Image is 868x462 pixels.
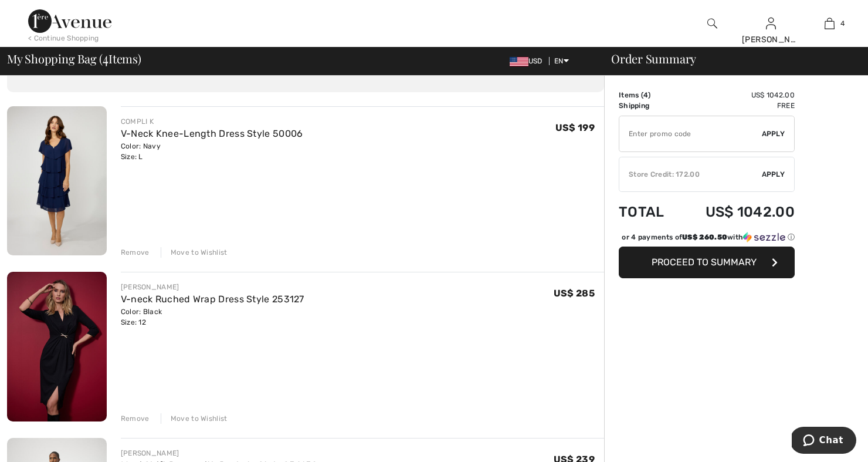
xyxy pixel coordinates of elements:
span: USD [510,57,547,65]
input: Promo code [619,116,762,151]
div: [PERSON_NAME] [121,448,318,458]
a: 4 [801,16,858,31]
span: Proceed to Summary [652,257,757,268]
span: Apply [762,169,785,180]
iframe: Opens a widget where you can chat to one of our agents [792,427,856,456]
div: < Continue Shopping [28,33,99,43]
div: Move to Wishlist [161,247,228,258]
td: US$ 1042.00 [678,192,795,232]
span: US$ 260.50 [682,233,727,241]
div: Color: Black Size: 12 [121,306,304,328]
div: COMPLI K [121,116,303,127]
td: Shipping [619,100,678,111]
div: Remove [121,247,150,258]
img: V-neck Ruched Wrap Dress Style 253127 [7,272,107,421]
img: search the website [707,16,717,31]
div: Store Credit: 172.00 [619,169,762,180]
span: 4 [840,18,845,29]
td: US$ 1042.00 [678,90,795,100]
img: Sezzle [743,232,785,242]
button: Proceed to Summary [619,247,795,278]
a: V-neck Ruched Wrap Dress Style 253127 [121,294,304,305]
div: Order Summary [597,53,861,65]
div: Remove [121,413,150,424]
div: Move to Wishlist [161,413,228,424]
a: V-Neck Knee-Length Dress Style 50006 [121,128,303,139]
img: US Dollar [510,57,528,66]
span: 4 [103,50,108,65]
img: My Bag [825,16,835,31]
td: Free [678,100,795,111]
span: EN [554,57,569,65]
div: or 4 payments of with [622,232,795,242]
span: US$ 199 [555,122,595,133]
img: 1ère Avenue [28,9,111,33]
span: 4 [643,91,648,99]
span: US$ 285 [554,288,595,299]
img: My Info [766,16,776,31]
div: or 4 payments ofUS$ 260.50withSezzle Click to learn more about Sezzle [619,232,795,247]
img: V-Neck Knee-Length Dress Style 50006 [7,106,107,255]
td: Items ( ) [619,90,678,100]
a: Sign In [766,18,776,29]
div: [PERSON_NAME] [121,282,304,292]
span: Apply [762,129,785,139]
td: Total [619,192,678,232]
div: [PERSON_NAME] [742,33,799,46]
span: My Shopping Bag ( Items) [7,53,141,65]
div: Color: Navy Size: L [121,141,303,162]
